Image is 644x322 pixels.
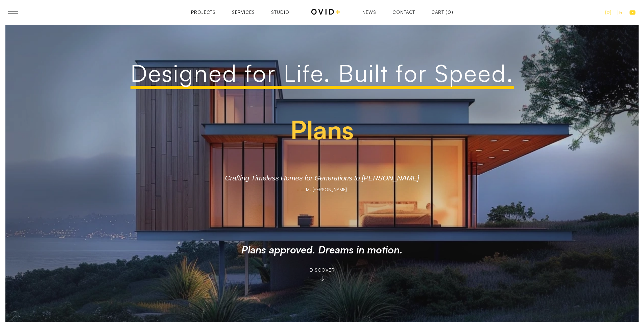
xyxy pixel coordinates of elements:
[431,10,453,15] a: Open cart
[191,10,216,15] a: Projects
[446,10,447,15] div: (
[310,267,335,274] div: Discover
[431,10,444,15] div: Cart
[241,244,403,256] h3: Plans approved. Dreams in motion.
[232,10,255,15] a: Services
[220,170,424,181] p: Crafting Timeless Homes for Generations to [PERSON_NAME]
[297,185,299,195] div: -
[260,111,384,148] h1: Plans
[310,267,335,282] a: Discover
[130,60,514,89] h1: Designed for Life. Built for Speed.
[301,185,347,195] div: —M. [PERSON_NAME]
[448,10,451,15] div: 0
[271,10,289,15] a: Studio
[392,10,415,15] a: Contact
[362,10,376,15] a: News
[452,10,453,15] div: )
